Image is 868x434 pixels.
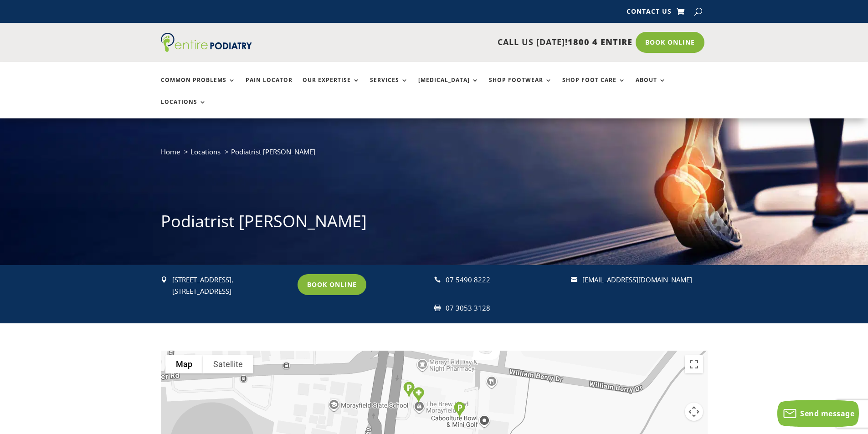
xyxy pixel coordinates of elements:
[161,33,252,52] img: logo (1)
[409,383,428,407] div: Clinic
[446,274,563,286] div: 07 5490 8222
[418,77,479,97] a: [MEDICAL_DATA]
[777,400,859,427] button: Send message
[800,408,854,419] span: Send message
[231,147,315,156] span: Podiatrist [PERSON_NAME]
[165,355,203,373] button: Show street map
[161,99,206,118] a: Locations
[446,302,563,314] div: 07 3053 3128
[203,355,253,373] button: Show satellite imagery
[161,210,708,237] h1: Podiatrist [PERSON_NAME]
[172,274,289,297] p: [STREET_ADDRESS], [STREET_ADDRESS]
[370,77,408,97] a: Services
[161,147,180,156] a: Home
[434,276,441,283] span: 
[434,305,441,311] span: 
[161,45,252,54] a: Entire Podiatry
[636,32,704,53] a: Book Online
[287,36,632,48] p: CALL US [DATE]!
[400,378,418,401] div: Parking
[303,77,360,97] a: Our Expertise
[562,77,626,97] a: Shop Foot Care
[161,276,167,283] span: 
[489,77,552,97] a: Shop Footwear
[685,355,703,373] button: Toggle fullscreen view
[298,274,366,295] a: Book Online
[190,147,221,156] a: Locations
[582,275,692,284] a: [EMAIL_ADDRESS][DOMAIN_NAME]
[161,77,236,97] a: Common Problems
[161,146,708,164] nav: breadcrumb
[571,276,577,283] span: 
[627,8,672,18] a: Contact Us
[246,77,293,97] a: Pain Locator
[636,77,666,97] a: About
[568,36,632,47] span: 1800 4 ENTIRE
[685,403,703,421] button: Map camera controls
[450,398,469,421] div: Parking - Back of Building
